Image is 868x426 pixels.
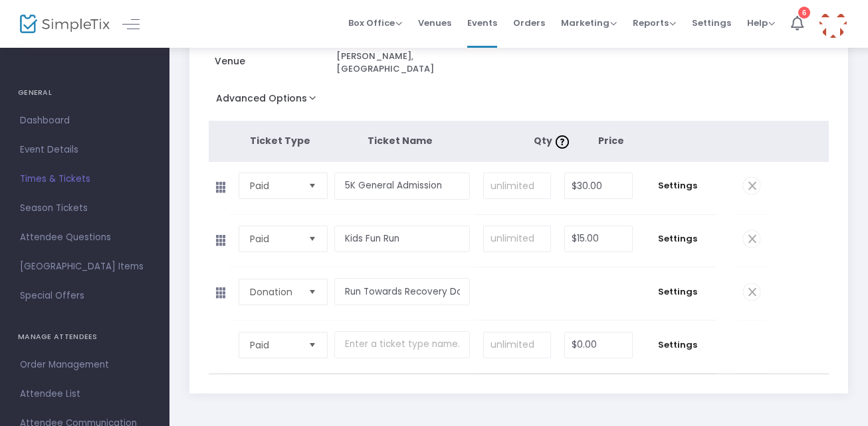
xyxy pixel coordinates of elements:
[565,173,632,198] input: Price
[20,356,150,374] span: Order Management
[250,338,298,352] span: Paid
[368,134,433,147] span: Ticket Name
[334,331,470,358] input: Enter a ticket type name. e.g. General Admission
[336,50,506,76] div: [PERSON_NAME], [GEOGRAPHIC_DATA]
[20,287,150,305] span: Special Offers
[250,134,310,147] span: Ticket Type
[215,54,336,68] span: Venue
[20,171,150,188] span: Times & Tickets
[348,17,402,29] span: Box Office
[646,285,710,299] span: Settings
[303,226,322,251] button: Select
[20,112,150,129] span: Dashboard
[747,17,775,29] span: Help
[18,324,152,350] h4: MANAGE ATTENDEES
[484,173,550,198] input: unlimited
[20,141,150,159] span: Event Details
[250,285,298,299] span: Donation
[303,279,322,305] button: Select
[561,17,617,29] span: Marketing
[467,6,497,40] span: Events
[633,17,676,29] span: Reports
[565,226,632,251] input: Price
[20,386,150,403] span: Attendee List
[20,229,150,246] span: Attendee Questions
[798,7,810,19] div: 6
[484,226,550,251] input: unlimited
[565,332,632,358] input: Price
[334,173,470,200] input: Enter a ticket type name. e.g. General Admission
[334,278,470,305] input: Enter donation name
[692,6,731,40] span: Settings
[646,232,710,246] span: Settings
[598,134,624,147] span: Price
[513,6,545,40] span: Orders
[646,338,710,352] span: Settings
[20,200,150,217] span: Season Tickets
[303,332,322,358] button: Select
[250,232,298,246] span: Paid
[20,258,150,275] span: [GEOGRAPHIC_DATA] Items
[209,89,329,113] button: Advanced Options
[303,173,322,198] button: Select
[484,332,550,358] input: unlimited
[418,6,451,40] span: Venues
[334,226,470,253] input: Enter a ticket type name. e.g. General Admission
[250,179,298,192] span: Paid
[556,135,569,149] img: question-mark
[534,134,572,147] span: Qty
[18,80,152,106] h4: GENERAL
[646,179,710,192] span: Settings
